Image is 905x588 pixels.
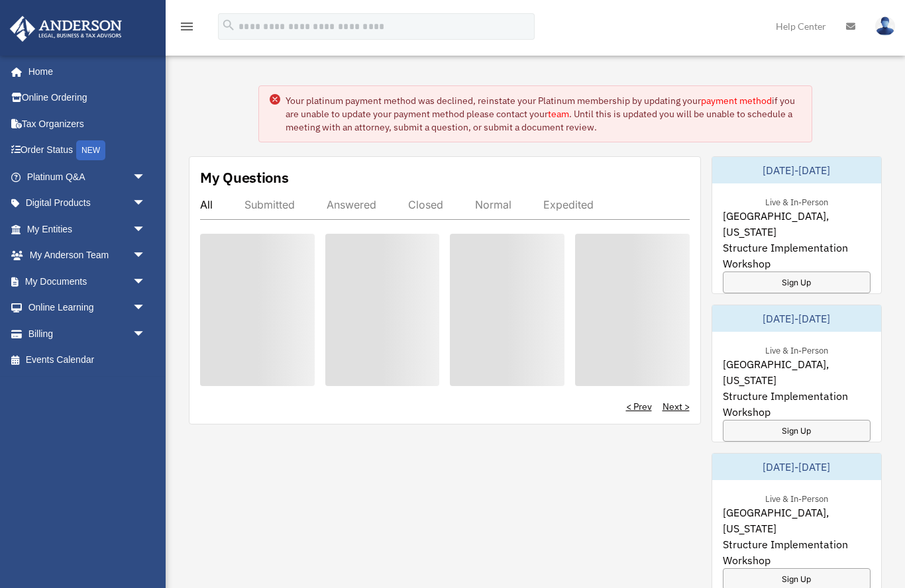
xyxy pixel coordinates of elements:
[723,356,871,388] span: [GEOGRAPHIC_DATA], [US_STATE]
[9,164,166,190] a: Platinum Q&Aarrow_drop_down
[221,18,236,32] i: search
[701,95,772,107] a: payment method
[133,164,159,191] span: arrow_drop_down
[9,242,166,269] a: My Anderson Teamarrow_drop_down
[712,454,882,480] div: [DATE]-[DATE]
[9,58,159,85] a: Home
[9,347,166,373] a: Events Calendar
[9,268,166,295] a: My Documentsarrow_drop_down
[626,400,652,413] a: < Prev
[755,194,839,208] div: Live & In-Person
[200,168,289,187] div: My Questions
[133,242,159,269] span: arrow_drop_down
[663,400,690,413] a: Next >
[9,137,166,164] a: Order StatusNEW
[327,198,376,211] div: Answered
[723,240,871,271] span: Structure Implementation Workshop
[9,111,166,137] a: Tax Organizers
[9,320,166,347] a: Billingarrow_drop_down
[9,85,166,111] a: Online Ordering
[179,23,195,34] a: menu
[723,536,871,568] span: Structure Implementation Workshop
[9,190,166,217] a: Digital Productsarrow_drop_down
[723,388,871,420] span: Structure Implementation Workshop
[179,19,195,34] i: menu
[133,216,159,243] span: arrow_drop_down
[76,140,105,160] div: NEW
[723,420,871,442] a: Sign Up
[548,108,569,120] a: team
[9,295,166,321] a: Online Learningarrow_drop_down
[755,342,839,356] div: Live & In-Person
[712,157,882,183] div: [DATE]-[DATE]
[475,198,511,211] div: Normal
[133,295,159,322] span: arrow_drop_down
[133,320,159,348] span: arrow_drop_down
[133,190,159,217] span: arrow_drop_down
[723,271,871,293] a: Sign Up
[200,198,213,211] div: All
[133,268,159,295] span: arrow_drop_down
[712,305,882,332] div: [DATE]-[DATE]
[9,216,166,242] a: My Entitiesarrow_drop_down
[408,198,443,211] div: Closed
[723,505,871,536] span: [GEOGRAPHIC_DATA], [US_STATE]
[723,208,871,240] span: [GEOGRAPHIC_DATA], [US_STATE]
[755,491,839,505] div: Live & In-Person
[244,198,295,211] div: Submitted
[875,17,895,36] img: User Pic
[543,198,594,211] div: Expedited
[286,94,802,134] div: Your platinum payment method was declined, reinstate your Platinum membership by updating your if...
[6,16,126,42] img: Anderson Advisors Platinum Portal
